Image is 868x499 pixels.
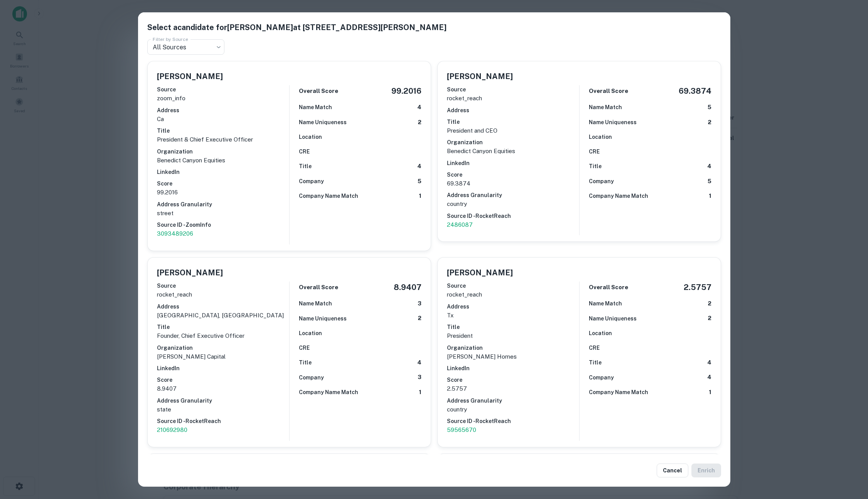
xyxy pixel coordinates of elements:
[418,299,421,308] h6: 3
[299,299,332,308] h6: Name Match
[418,314,421,323] h6: 2
[589,329,612,337] h6: Location
[157,71,223,82] h5: [PERSON_NAME]
[447,352,579,361] p: [PERSON_NAME] Homes
[157,384,289,393] p: 8.9407
[709,192,711,201] h6: 1
[157,302,289,311] h6: Address
[707,162,711,171] h6: 4
[708,299,711,308] h6: 2
[447,290,579,299] p: rocket_reach
[589,358,602,367] h6: Title
[589,192,648,200] h6: Company Name Match
[589,283,628,292] h6: Overall Score
[157,405,289,414] p: state
[299,177,324,185] h6: Company
[418,177,421,186] h6: 5
[419,192,421,201] h6: 1
[589,87,628,96] h6: Overall Score
[447,199,579,209] p: country
[157,209,289,218] p: street
[589,162,602,170] h6: Title
[708,314,711,323] h6: 2
[299,344,310,352] h6: CRE
[299,118,347,126] h6: Name Uniqueness
[147,22,721,33] h5: Select a candidate for [PERSON_NAME] at [STREET_ADDRESS][PERSON_NAME]
[589,344,600,352] h6: CRE
[394,282,421,293] h5: 8.9407
[157,352,289,361] p: [PERSON_NAME] Capital
[829,437,868,474] iframe: Chat Widget
[447,396,579,405] h6: Address Granularity
[299,192,358,200] h6: Company Name Match
[157,282,289,290] h6: Source
[589,314,637,323] h6: Name Uniqueness
[589,388,648,396] h6: Company Name Match
[417,103,421,112] h6: 4
[157,331,289,341] p: Founder, Chief Executive Officer
[447,170,579,179] h6: Score
[299,103,332,111] h6: Name Match
[157,106,289,115] h6: Address
[147,39,224,55] div: All Sources
[157,200,289,209] h6: Address Granularity
[447,323,579,331] h6: Title
[679,85,711,97] h5: 69.3874
[447,71,513,82] h5: [PERSON_NAME]
[707,373,711,382] h6: 4
[589,299,622,308] h6: Name Match
[157,417,289,425] h6: Source ID - RocketReach
[157,179,289,188] h6: Score
[157,267,223,278] h5: [PERSON_NAME]
[417,162,421,171] h6: 4
[447,106,579,115] h6: Address
[709,388,711,397] h6: 1
[299,388,358,396] h6: Company Name Match
[157,221,289,229] h6: Source ID - ZoomInfo
[447,282,579,290] h6: Source
[157,364,289,373] h6: LinkedIn
[157,156,289,165] p: Benedict Canyon Equities
[447,159,579,167] h6: LinkedIn
[447,302,579,311] h6: Address
[157,126,289,135] h6: Title
[708,103,711,112] h6: 5
[157,290,289,299] p: rocket_reach
[157,323,289,331] h6: Title
[684,282,711,293] h5: 2.5757
[157,425,289,435] a: 210692980
[157,376,289,384] h6: Score
[391,85,421,97] h5: 99.2016
[447,118,579,126] h6: Title
[708,118,711,127] h6: 2
[299,373,324,382] h6: Company
[299,329,322,337] h6: Location
[447,267,513,278] h5: [PERSON_NAME]
[157,311,289,320] p: [GEOGRAPHIC_DATA], [GEOGRAPHIC_DATA]
[447,405,579,414] p: country
[447,344,579,352] h6: Organization
[657,464,688,477] button: Cancel
[299,358,312,367] h6: Title
[589,147,600,156] h6: CRE
[299,87,338,96] h6: Overall Score
[299,314,347,323] h6: Name Uniqueness
[299,133,322,141] h6: Location
[419,388,421,397] h6: 1
[589,103,622,111] h6: Name Match
[589,373,614,382] h6: Company
[447,376,579,384] h6: Score
[447,425,579,435] a: 59565670
[447,364,579,373] h6: LinkedIn
[157,85,289,94] h6: Source
[299,283,338,292] h6: Overall Score
[447,85,579,94] h6: Source
[447,417,579,425] h6: Source ID - RocketReach
[157,168,289,176] h6: LinkedIn
[447,126,579,135] p: President and CEO
[157,229,289,238] a: 3093489206
[417,358,421,367] h6: 4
